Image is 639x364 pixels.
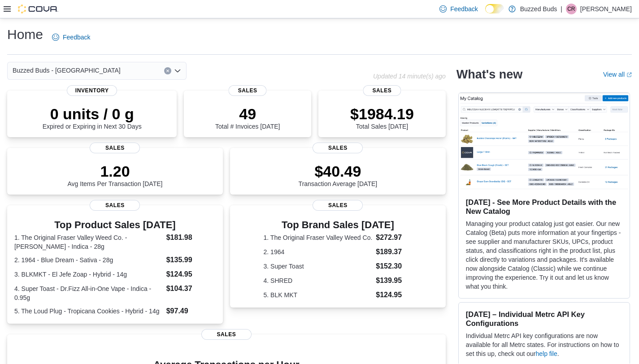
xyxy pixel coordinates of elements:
[376,232,412,243] dd: $272.97
[43,105,142,130] div: Expired or Expiring in Next 30 Days
[201,329,252,340] span: Sales
[48,28,94,46] a: Feedback
[68,162,163,187] div: Avg Items Per Transaction [DATE]
[450,4,478,13] span: Feedback
[350,105,414,123] p: $1984.19
[14,307,163,316] dt: 5. The Loud Plug - Tropicana Cookies - Hybrid - 14g
[363,85,401,96] span: Sales
[626,72,632,78] svg: External link
[299,162,378,180] p: $40.49
[466,198,622,216] h3: [DATE] - See More Product Details with the New Catalog
[566,4,577,14] div: Catherine Rowe
[14,220,216,230] h3: Top Product Sales [DATE]
[63,33,90,42] span: Feedback
[68,162,163,180] p: 1.20
[485,4,504,13] input: Dark Mode
[229,85,267,96] span: Sales
[567,4,575,14] span: CR
[7,26,43,43] h1: Home
[373,73,446,80] p: Updated 14 minute(s) ago
[166,255,216,265] dd: $135.99
[466,310,622,328] h3: [DATE] – Individual Metrc API Key Configurations
[90,143,140,153] span: Sales
[166,269,216,280] dd: $124.95
[536,350,557,357] a: help file
[14,284,163,302] dt: 4. Super Toast - Dr.Fizz All-in-One Vape - Indica - 0.95g
[264,262,373,271] dt: 3. Super Toast
[43,105,142,123] p: 0 units / 0 g
[264,290,373,299] dt: 5. BLK MKT
[485,13,486,14] span: Dark Mode
[264,233,373,242] dt: 1. The Original Fraser Valley Weed Co.
[215,105,280,123] p: 49
[376,275,412,286] dd: $139.95
[456,67,522,82] h2: What's new
[299,162,378,187] div: Transaction Average [DATE]
[14,256,163,264] dt: 2. 1964 - Blue Dream - Sativa - 28g
[376,247,412,257] dd: $189.37
[14,233,163,251] dt: 1. The Original Fraser Valley Weed Co. - [PERSON_NAME] - Indica - 28g
[264,220,413,230] h3: Top Brand Sales [DATE]
[14,270,163,279] dt: 3. BLKMKT - El Jefe Zoap - Hybrid - 14g
[67,85,117,96] span: Inventory
[603,71,632,78] a: View allExternal link
[13,65,121,76] span: Buzzed Buds - [GEOGRAPHIC_DATA]
[164,67,171,74] button: Clear input
[174,67,181,74] button: Open list of options
[350,105,414,130] div: Total Sales [DATE]
[466,331,622,358] p: Individual Metrc API key configurations are now available for all Metrc states. For instructions ...
[215,105,280,130] div: Total # Invoices [DATE]
[166,306,216,316] dd: $97.49
[376,290,412,300] dd: $124.95
[18,4,58,13] img: Cova
[166,283,216,294] dd: $104.37
[264,247,373,256] dt: 2. 1964
[580,4,632,14] p: [PERSON_NAME]
[561,4,562,14] p: |
[313,143,363,153] span: Sales
[520,4,557,14] p: Buzzed Buds
[313,200,363,211] span: Sales
[466,219,622,291] p: Managing your product catalog just got easier. Our new Catalog (Beta) puts more information at yo...
[166,232,216,243] dd: $181.98
[376,261,412,272] dd: $152.30
[264,276,373,285] dt: 4. SHRED
[90,200,140,211] span: Sales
